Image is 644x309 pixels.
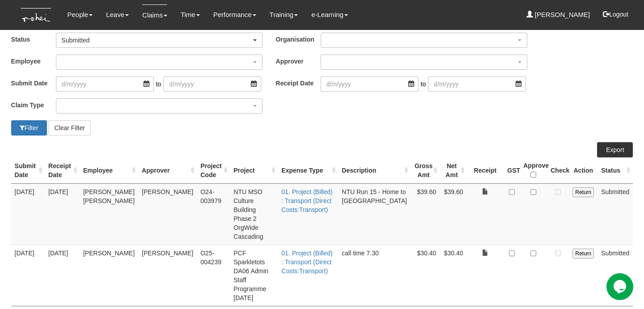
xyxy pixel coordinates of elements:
iframe: chat widget [606,273,635,300]
a: People [67,4,93,25]
td: $39.60 [440,183,466,245]
th: Status : activate to sort column ascending [597,157,633,184]
button: Logout [597,4,635,25]
td: [PERSON_NAME] [138,183,197,245]
th: Description : activate to sort column ascending [338,157,411,184]
span: to [419,76,428,92]
input: Return [572,249,594,258]
td: Submitted [597,245,633,306]
td: PCF Sparkletots DA06 Admin Staff Programme [DATE] [230,245,278,306]
th: GST [504,157,520,184]
td: $39.60 [411,183,440,245]
td: [DATE] [11,245,45,306]
a: Training [270,4,298,25]
input: d/m/yyyy [428,76,526,92]
th: Receipt Date : activate to sort column ascending [45,157,80,184]
div: Submitted [62,36,251,45]
td: call time 7.30 [338,245,411,306]
input: d/m/yyyy [163,76,261,92]
input: Return [572,187,594,197]
th: Project Code : activate to sort column ascending [197,157,230,184]
td: [DATE] [45,183,80,245]
a: [PERSON_NAME] [526,4,590,25]
label: Status [11,33,56,46]
span: to [154,76,164,92]
th: Action [569,157,597,184]
th: Submit Date : activate to sort column ascending [11,157,45,184]
td: $30.40 [440,245,466,306]
th: Receipt [467,157,504,184]
input: d/m/yyyy [321,76,419,92]
a: Time [181,4,200,25]
label: Submit Date [11,76,56,89]
label: Claim Type [11,98,56,111]
label: Receipt Date [276,76,321,89]
a: Performance [213,4,256,25]
td: [PERSON_NAME] [PERSON_NAME] [80,183,138,245]
a: 01. Project (Billed) : Transport (Direct Costs:Transport) [281,188,332,213]
label: Organisation [276,33,321,46]
th: Check [547,157,569,184]
th: Gross Amt : activate to sort column ascending [411,157,440,184]
button: Filter [11,120,47,135]
input: d/m/yyyy [56,76,154,92]
td: Submitted [597,183,633,245]
td: NTU Run 15 - Home to [GEOGRAPHIC_DATA] [338,183,411,245]
a: Export [597,142,633,157]
td: NTU MSO Culture Building Phase 2 OrgWide Cascading [230,183,278,245]
a: 01. Project (Billed) : Transport (Direct Costs:Transport) [281,250,332,275]
td: O25-004239 [197,245,230,306]
label: Approver [276,55,321,68]
a: e-Learning [311,4,348,25]
th: Project : activate to sort column ascending [230,157,278,184]
th: Approve [520,157,547,184]
td: [PERSON_NAME] [80,245,138,306]
a: Claims [142,4,167,25]
label: Employee [11,55,56,68]
th: Net Amt : activate to sort column ascending [440,157,466,184]
button: Submitted [56,33,263,48]
th: Approver : activate to sort column ascending [138,157,197,184]
td: [DATE] [11,183,45,245]
td: O24-003979 [197,183,230,245]
th: Expense Type : activate to sort column ascending [278,157,338,184]
td: [PERSON_NAME] [138,245,197,306]
th: Employee : activate to sort column ascending [80,157,138,184]
td: $30.40 [411,245,440,306]
a: Leave [106,4,129,25]
button: Clear Filter [48,120,90,135]
td: [DATE] [45,245,80,306]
